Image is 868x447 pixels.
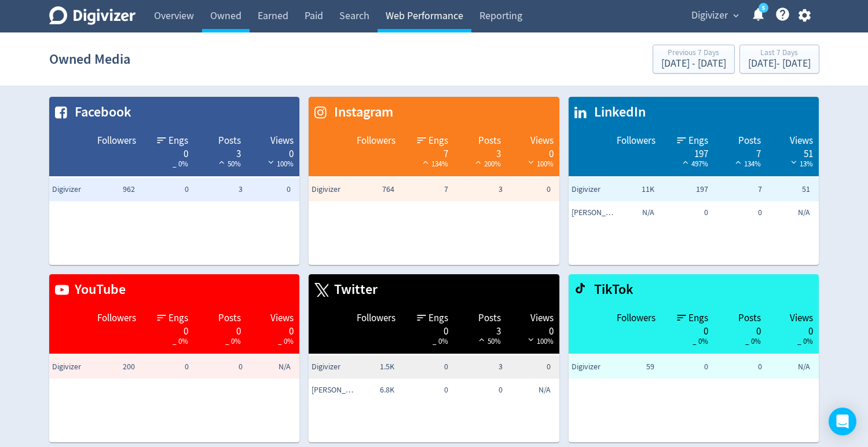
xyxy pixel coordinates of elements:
span: 100% [265,159,294,169]
span: Emma Lo Russo [572,207,618,219]
td: 51 [765,178,819,201]
td: 0 [711,201,765,224]
img: positive-performance-white.svg [420,158,431,166]
span: Followers [617,311,655,325]
span: Followers [357,311,395,325]
div: 3 [460,325,501,334]
span: Views [270,311,294,325]
div: 51 [772,147,814,157]
span: 50% [476,336,501,346]
span: Views [790,134,813,148]
td: 0 [397,379,451,402]
span: Posts [218,311,241,325]
td: 0 [657,355,711,379]
span: Digivizer [52,361,98,373]
div: 0 [772,325,814,334]
div: 0 [667,325,708,334]
div: 7 [407,147,448,157]
img: positive-performance-white.svg [473,158,484,166]
td: 6.8K [343,379,397,402]
span: Posts [478,311,501,325]
img: negative-performance-white.svg [525,158,537,166]
span: 100% [525,159,554,169]
span: Views [530,311,554,325]
span: Followers [617,134,655,148]
span: Posts [738,311,761,325]
table: customized table [49,97,300,265]
td: N/A [603,201,657,224]
div: 0 [252,147,294,157]
span: Engs [688,134,708,148]
div: [DATE] - [DATE] [748,59,811,69]
td: 0 [711,355,765,379]
td: 3 [192,178,246,201]
td: 0 [451,379,505,402]
span: 134% [733,159,761,169]
span: 50% [216,159,241,169]
td: 0 [657,201,711,224]
img: positive-performance-white.svg [680,158,691,166]
span: _ 0% [745,336,761,346]
button: Previous 7 Days[DATE] - [DATE] [653,45,735,74]
div: 0 [407,325,448,334]
td: 197 [657,178,711,201]
span: Views [270,134,294,148]
td: 0 [506,355,559,379]
td: 3 [451,355,505,379]
div: [DATE] - [DATE] [661,59,726,69]
td: 7 [711,178,765,201]
h1: Owned Media [49,41,130,78]
td: 0 [192,355,246,379]
div: 0 [252,325,294,334]
img: negative-performance-white.svg [788,158,800,166]
td: 0 [397,355,451,379]
td: 0 [138,355,192,379]
span: Digivizer [52,184,98,195]
td: 200 [84,355,138,379]
img: positive-performance-white.svg [216,158,228,166]
span: Engs [428,134,448,148]
table: customized table [309,97,559,265]
span: YouTube [69,280,126,300]
table: customized table [569,274,819,442]
img: negative-performance-white.svg [265,158,277,166]
span: Posts [218,134,241,148]
div: Open Intercom Messenger [829,408,856,435]
div: 3 [200,147,241,157]
td: 3 [451,178,505,201]
span: _ 0% [797,336,813,346]
span: Engs [169,134,188,148]
span: 13% [788,159,813,169]
span: Digivizer [572,184,618,195]
td: 0 [246,178,299,201]
button: Last 7 Days[DATE]- [DATE] [739,45,819,74]
span: Facebook [69,103,131,122]
div: 197 [667,147,708,157]
span: Digivizer [312,184,358,195]
span: Digivizer [572,361,618,373]
span: expand_more [731,10,741,21]
div: 0 [720,325,761,334]
table: customized table [569,97,819,265]
img: positive-performance-white.svg [733,158,744,166]
div: 0 [200,325,241,334]
span: Engs [169,311,188,325]
span: _ 0% [173,336,188,346]
text: 5 [761,4,764,12]
span: Engs [688,311,708,325]
div: Last 7 Days [748,49,811,59]
span: Views [790,311,813,325]
td: 764 [343,178,397,201]
span: Digivizer [312,361,358,373]
table: customized table [309,274,559,442]
button: Digivizer [687,6,742,25]
span: 497% [680,159,708,169]
span: Views [530,134,554,148]
div: Previous 7 Days [661,49,726,59]
td: 7 [397,178,451,201]
span: _ 0% [173,159,188,169]
td: 1.5K [343,355,397,379]
td: 0 [138,178,192,201]
span: Followers [97,311,136,325]
span: 134% [420,159,448,169]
